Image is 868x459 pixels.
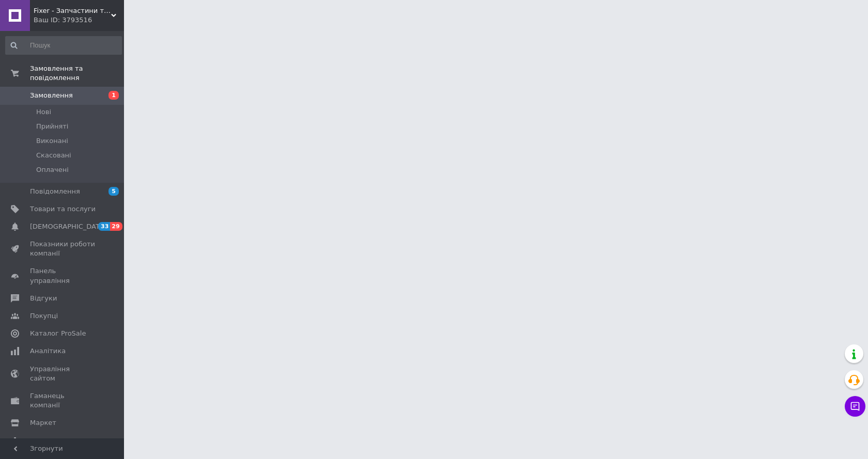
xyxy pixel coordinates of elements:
span: Fixer - Запчастини та аксесуари до побутової техніки [34,6,111,15]
span: Управління сайтом [30,365,96,383]
span: Замовлення [30,91,73,100]
span: Налаштування [30,436,83,446]
span: 29 [110,222,122,231]
span: Нові [36,107,51,117]
span: Повідомлення [30,187,80,196]
div: Ваш ID: 3793516 [34,15,124,25]
span: Товари та послуги [30,204,96,214]
span: Панель управління [30,266,96,285]
span: 5 [109,187,119,196]
span: Оплачені [36,165,69,175]
span: Гаманець компанії [30,391,96,410]
span: Прийняті [36,122,68,131]
span: Аналітика [30,346,66,356]
span: Відгуки [30,294,57,303]
span: 1 [109,91,119,100]
span: Скасовані [36,151,71,160]
span: Показники роботи компанії [30,240,96,258]
span: Покупці [30,311,58,321]
span: [DEMOGRAPHIC_DATA] [30,222,106,231]
span: 33 [98,222,110,231]
span: Виконані [36,136,68,146]
input: Пошук [5,36,122,55]
button: Чат з покупцем [845,396,865,417]
span: Маркет [30,418,56,428]
span: Каталог ProSale [30,329,86,338]
span: Замовлення та повідомлення [30,64,124,83]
